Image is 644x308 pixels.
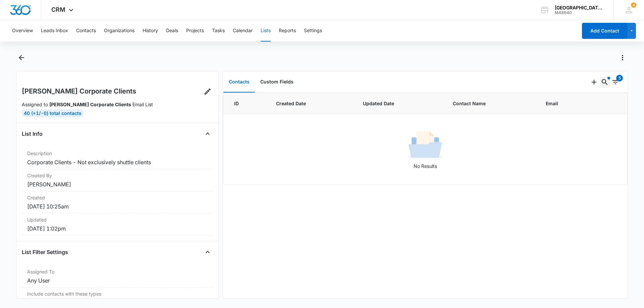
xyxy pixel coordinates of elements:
[599,77,610,87] button: Search...
[166,20,178,42] button: Deals
[409,129,442,163] img: No Results
[22,86,136,96] h2: [PERSON_NAME] Corporate Clients
[631,2,636,8] div: notifications count
[582,23,627,39] button: Add Contact
[22,147,213,169] div: DescriptionCorporate Clients - Not exclusively shuttle clients
[617,52,628,63] button: Actions
[202,128,213,139] button: Close
[22,248,68,256] h4: List Filter Settings
[27,225,208,233] dd: [DATE] 1:02pm
[589,77,599,87] button: Add
[27,216,208,223] dt: Updated
[610,77,621,87] button: Filters
[27,158,208,166] dd: Corporate Clients - Not exclusively shuttle clients
[27,276,208,285] dd: Any User
[76,20,96,42] button: Contacts
[546,100,584,107] span: Email
[16,52,26,63] button: Back
[186,20,204,42] button: Projects
[304,20,322,42] button: Settings
[261,20,271,42] button: Lists
[27,290,208,297] dt: Include contacts with these types
[104,20,135,42] button: Organizations
[27,150,208,157] dt: Description
[12,20,33,42] button: Overview
[607,77,610,79] div: New content
[202,247,213,257] button: Close
[22,101,213,108] p: Assigned to Email List
[49,102,131,107] strong: [PERSON_NAME] Corporate Clients
[143,20,158,42] button: History
[27,194,208,201] dt: Created
[555,5,604,10] div: account name
[279,20,296,42] button: Reports
[27,180,208,188] dd: [PERSON_NAME]
[22,169,213,191] div: Created By[PERSON_NAME]
[27,268,208,275] dt: Assigned To
[41,20,68,42] button: Leads Inbox
[631,2,636,8] span: 4
[22,130,43,138] h4: List Info
[223,72,255,93] button: Contacts
[363,100,436,107] span: Updated Date
[233,20,253,42] button: Calendar
[555,10,604,15] div: account id
[224,163,627,170] p: No Results
[22,191,213,213] div: Created[DATE] 10:25am
[212,20,225,42] button: Tasks
[27,172,208,179] dt: Created By
[27,202,208,210] dd: [DATE] 10:25am
[255,72,299,93] button: Custom Fields
[276,100,347,107] span: Created Date
[22,109,84,117] div: 40 (+1/-0) Total Contacts
[22,213,213,236] div: Updated[DATE] 1:02pm
[51,6,65,13] span: CRM
[453,100,530,107] span: Contact Name
[616,75,623,81] div: 5 items
[234,100,260,107] span: ID
[22,265,213,288] div: Assigned ToAny User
